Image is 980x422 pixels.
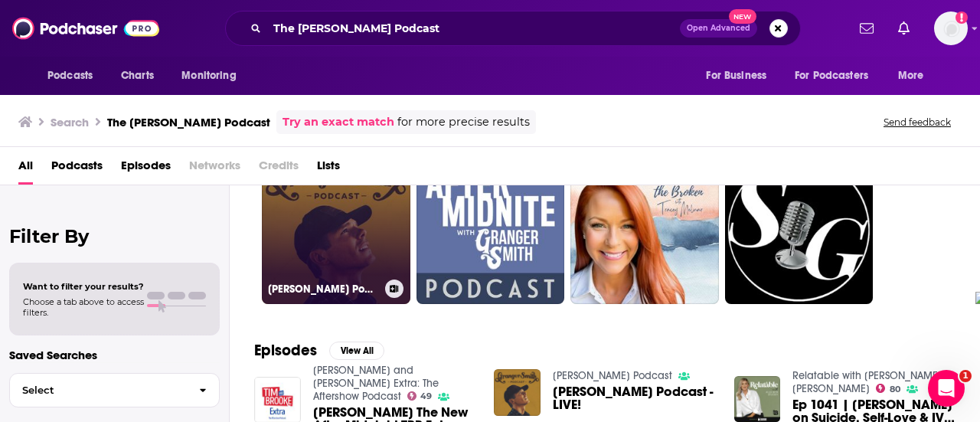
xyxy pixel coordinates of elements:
a: EpisodesView All [254,341,384,360]
span: 49 [420,393,432,400]
span: For Business [706,65,766,87]
a: Podcasts [51,153,103,185]
span: Select [10,385,187,395]
img: User Profile [934,11,968,45]
img: Granger Smith Podcast - LIVE! [494,369,541,416]
button: Show profile menu [934,11,968,45]
span: For Podcasters [795,65,868,87]
p: Saved Searches [9,348,220,362]
span: 80 [890,386,900,393]
span: Charts [121,65,154,87]
iframe: Intercom live chat [928,370,965,407]
button: open menu [887,61,943,90]
h2: Episodes [254,341,317,360]
span: 1 [959,370,972,382]
h3: [PERSON_NAME] Podcast [268,283,379,296]
h2: Filter By [9,225,220,247]
svg: Add a profile image [955,11,968,24]
a: [PERSON_NAME] Podcast [262,155,410,304]
button: Select [9,373,220,407]
a: Charts [111,61,163,90]
a: 49 [407,391,433,401]
a: Try an exact match [283,113,394,131]
button: Open AdvancedNew [680,19,757,38]
a: Episodes [121,153,171,185]
a: Show notifications dropdown [892,15,916,41]
a: Lists [317,153,340,185]
span: Choose a tab above to access filters. [23,296,144,318]
a: Relatable with Allie Beth Stuckey [792,369,942,395]
span: Open Advanced [687,25,750,32]
button: open menu [695,61,786,90]
span: Monitoring [181,65,236,87]
h3: Search [51,115,89,129]
span: [PERSON_NAME] Podcast - LIVE! [553,385,716,411]
button: View All [329,342,384,360]
a: Tim and Brooke Extra: The Aftershow Podcast [313,364,439,403]
span: for more precise results [397,113,530,131]
div: Search podcasts, credits, & more... [225,11,801,46]
button: open menu [37,61,113,90]
a: Granger Smith Podcast - LIVE! [553,385,716,411]
span: Networks [189,153,240,185]
button: open menu [171,61,256,90]
span: Podcasts [47,65,93,87]
span: New [729,9,756,24]
input: Search podcasts, credits, & more... [267,16,680,41]
span: Credits [259,153,299,185]
a: 3 [725,155,874,304]
span: Want to filter your results? [23,281,144,292]
h3: The [PERSON_NAME] Podcast [107,115,270,129]
span: Logged in as amandawoods [934,11,968,45]
a: Granger Smith Podcast [553,369,672,382]
button: open menu [785,61,890,90]
a: All [18,153,33,185]
span: More [898,65,924,87]
button: Send feedback [879,116,955,129]
img: Podchaser - Follow, Share and Rate Podcasts [12,14,159,43]
a: 80 [876,384,900,393]
a: Show notifications dropdown [854,15,880,41]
